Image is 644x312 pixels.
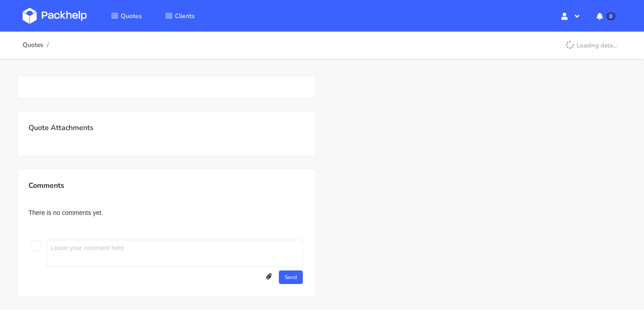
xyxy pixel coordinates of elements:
button: Send [279,270,303,284]
span: Quotes [121,12,142,20]
p: Comments [28,180,305,191]
span: 0 [606,12,616,20]
a: Clients [155,8,206,24]
a: Quotes [100,8,153,24]
a: Quotes [23,42,43,49]
img: Dashboard [23,8,87,24]
button: 0 [589,8,621,24]
p: Quote Attachments [28,122,305,134]
span: Clients [175,12,195,20]
nav: breadcrumb [23,36,52,54]
p: There is no comments yet. [28,209,305,216]
p: Loading data... [560,37,621,53]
